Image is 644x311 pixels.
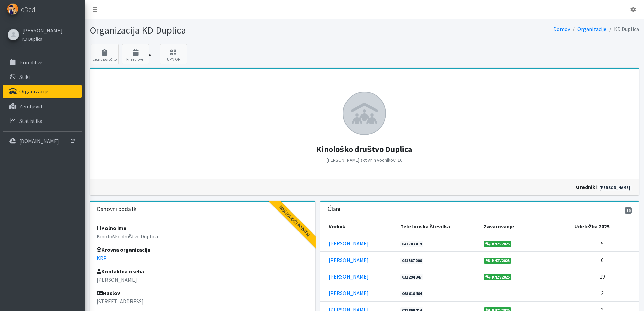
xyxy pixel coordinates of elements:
p: [DOMAIN_NAME] [19,138,59,145]
small: [PERSON_NAME] aktivnih vodnikov: 16 [327,157,402,163]
p: Zemljevid [19,103,42,110]
a: [PERSON_NAME] [329,240,369,247]
a: Organizacije [577,26,606,32]
p: [PERSON_NAME] [97,275,309,284]
h3: Osnovni podatki [97,206,138,213]
a: [PERSON_NAME] [329,290,369,296]
p: Kinološko društvo Duplica [97,232,309,240]
a: KRP [97,254,107,261]
strong: uredniki [576,184,597,191]
h1: Organizacija KD Duplica [90,24,362,36]
a: KD Duplica [22,35,63,43]
p: Statistika [19,117,42,124]
a: KNZV2025 [484,274,511,280]
a: 031 294 947 [400,274,423,280]
a: 041 587 206 [400,258,423,264]
a: Organizacije [3,85,82,98]
a: UPN QR [160,44,187,64]
a: [PERSON_NAME] [22,26,63,35]
a: Letno poročilo [91,44,119,64]
span: eDedi [21,4,37,15]
span: 16 [625,207,632,214]
th: Zavarovanje [480,218,570,235]
a: KNZV2025 [484,241,511,247]
td: 2 [570,285,639,301]
a: Zemljevid [3,99,82,113]
td: 19 [570,268,639,285]
strong: Polno ime [97,225,126,231]
p: Organizacije [19,88,48,95]
p: Prireditve [19,59,42,66]
div: : [364,183,635,191]
th: Udeležba 2025 [570,218,639,235]
a: Prireditve [3,55,82,69]
button: Prireditve [122,44,149,64]
a: [DOMAIN_NAME] [3,134,82,148]
strong: Kinološko društvo Duplica [316,144,412,154]
a: Domov [553,26,570,32]
strong: Kontaktna oseba [97,268,144,275]
td: 5 [570,235,639,252]
div: Manjkajoči podatki [263,190,326,253]
td: 6 [570,251,639,268]
a: [PERSON_NAME] [329,273,369,280]
a: KNZV2025 [484,258,511,264]
img: eDedi [7,3,18,15]
li: KD Duplica [606,24,639,34]
a: Stiki [3,70,82,84]
th: Vodnik [320,218,396,235]
a: [PERSON_NAME] [329,257,369,263]
p: [STREET_ADDRESS] [97,297,309,305]
small: KD Duplica [22,36,42,42]
a: Statistika [3,114,82,128]
p: Stiki [19,73,30,80]
a: 041 703 419 [400,241,423,247]
th: Telefonska številka [396,218,480,235]
strong: Krovna organizacija [97,246,150,253]
a: [PERSON_NAME] [598,185,632,191]
h3: Člani [327,206,340,213]
a: 068 616 464 [400,291,423,297]
strong: Naslov [97,290,120,296]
